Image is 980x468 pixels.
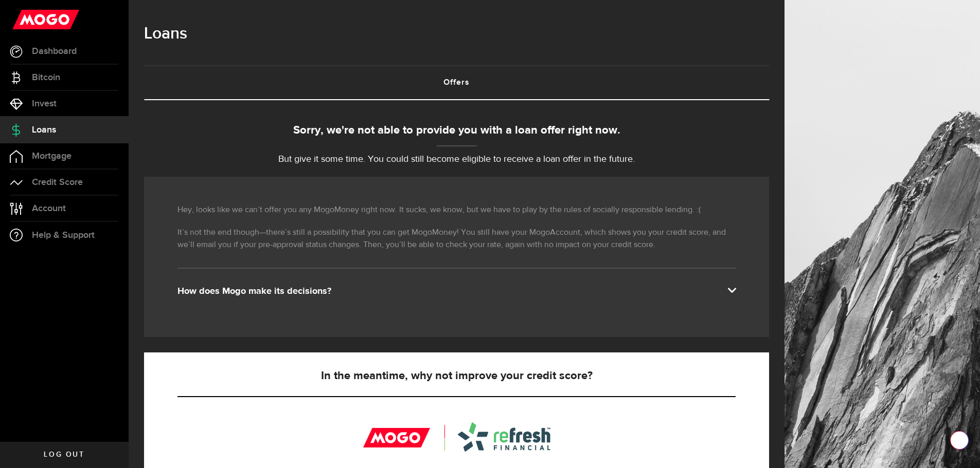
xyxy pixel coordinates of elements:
iframe: LiveChat chat widget [937,425,980,468]
span: Loans [32,125,56,135]
h5: In the meantime, why not improve your credit score? [177,370,736,382]
span: Credit Score [32,178,83,187]
span: Account [32,204,66,213]
div: How does Mogo make its decisions? [177,285,736,297]
p: Hey, looks like we can’t offer you any MogoMoney right now. It sucks, we know, but we have to pla... [177,204,736,216]
p: But give it some time. You could still become eligible to receive a loan offer in the future. [144,153,769,166]
h1: Loans [144,21,769,47]
p: It’s not the end though—there’s still a possibility that you can get MogoMoney! You still have yo... [177,227,736,251]
span: Dashboard [32,47,77,56]
span: Invest [32,99,57,108]
span: Mortgage [32,152,72,161]
span: Log out [44,451,84,458]
span: Bitcoin [32,73,60,82]
div: Sorry, we're not able to provide you with a loan offer right now. [144,122,769,139]
a: Offers [144,66,769,99]
ul: Tabs Navigation [144,65,769,100]
span: Help & Support [32,231,95,240]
